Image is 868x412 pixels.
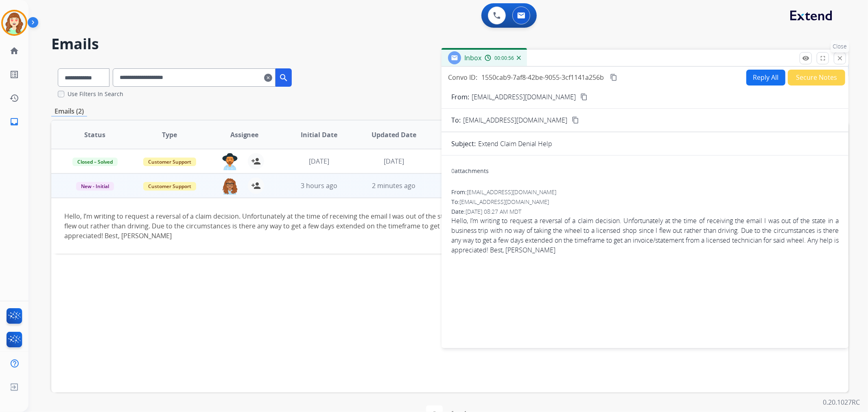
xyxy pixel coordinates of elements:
span: [DATE] [309,157,329,166]
mat-icon: content_copy [610,74,617,81]
mat-icon: home [9,46,19,56]
span: New - Initial [76,182,114,191]
div: To: [451,198,839,206]
p: Close [831,40,849,53]
button: Reply All [746,70,785,85]
span: 00:00:56 [494,55,514,61]
div: Date: [451,208,839,216]
div: Hello, I’m writing to request a reversal of a claim decision. Unfortunately at the time of receiv... [64,211,686,241]
img: avatar [3,11,26,34]
mat-icon: person_add [251,181,261,191]
mat-icon: content_copy [580,93,588,101]
span: [DATE] 08:27 AM MDT [466,208,521,215]
mat-icon: search [279,73,289,83]
img: agent-avatar [222,153,238,170]
span: [DATE] [384,157,404,166]
mat-icon: fullscreen [819,55,826,62]
span: 0 [451,167,455,175]
p: Emails (2) [51,106,87,116]
span: Hello, I’m writing to request a reversal of a claim decision. Unfortunately at the time of receiv... [451,216,839,255]
mat-icon: list_alt [9,70,19,79]
span: Status [84,130,105,140]
div: attachments [451,167,489,175]
span: 2 minutes ago [372,181,415,190]
span: [EMAIL_ADDRESS][DOMAIN_NAME] [463,115,567,125]
mat-icon: inbox [9,117,19,127]
span: 3 hours ago [301,181,337,190]
p: 0.20.1027RC [823,397,860,407]
mat-icon: person_add [251,156,261,166]
div: From: [451,188,839,196]
span: Initial Date [301,130,337,140]
mat-icon: remove_red_eye [802,55,809,62]
button: Close [834,52,846,64]
span: Closed – Solved [72,158,118,166]
label: Use Filters In Search [68,90,123,98]
span: [EMAIL_ADDRESS][DOMAIN_NAME] [467,188,556,196]
p: Subject: [451,139,476,149]
span: Customer Support [143,158,196,166]
span: Customer Support [143,182,196,191]
mat-icon: content_copy [572,116,579,124]
p: [EMAIL_ADDRESS][DOMAIN_NAME] [472,92,576,102]
img: agent-avatar [222,178,238,195]
mat-icon: history [9,93,19,103]
mat-icon: close [836,55,844,62]
p: From: [451,92,469,102]
span: Assignee [230,130,259,140]
h2: Emails [51,36,848,52]
span: Type [162,130,177,140]
mat-icon: clear [264,73,272,83]
p: Extend Claim Denial Help [478,139,552,149]
p: Convo ID: [448,72,477,82]
button: Secure Notes [788,70,845,85]
span: [EMAIL_ADDRESS][DOMAIN_NAME] [459,198,549,206]
span: 1550cab9-7af8-42be-9055-3cf1141a256b [481,73,604,82]
p: To: [451,115,461,125]
span: Updated Date [372,130,416,140]
span: Inbox [464,53,481,62]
